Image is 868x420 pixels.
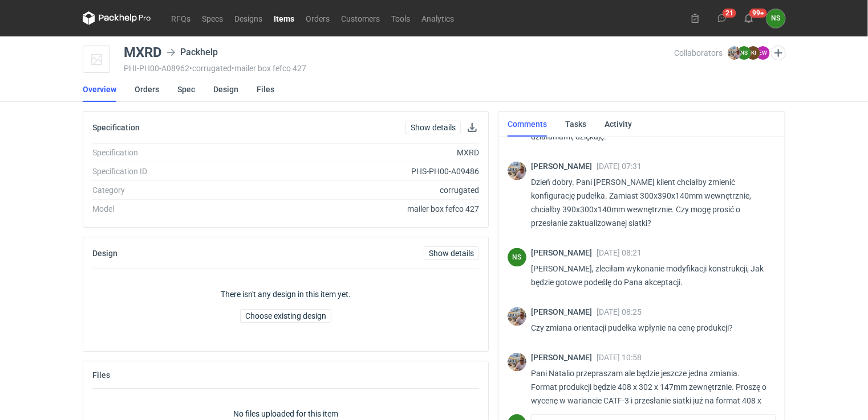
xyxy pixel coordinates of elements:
[221,289,351,300] p: There isn't any design in this item yet.
[232,64,306,73] span: • mailer box fefco 427
[83,11,151,25] svg: Packhelp Pro
[597,248,642,257] span: [DATE] 08:21
[597,162,642,171] span: [DATE] 07:31
[240,309,331,323] button: Choose existing design
[508,112,547,137] a: Comments
[405,121,461,134] a: Show details
[508,248,526,267] div: Natalia Stępak
[508,162,526,180] img: Michał Palasek
[508,353,526,372] img: Michał Palasek
[531,162,597,171] span: [PERSON_NAME]
[229,11,268,25] a: Designs
[92,147,247,158] div: Specification
[386,11,416,25] a: Tools
[597,307,642,316] span: [DATE] 08:25
[247,166,479,177] div: PHS-PH00-A09486
[531,321,766,335] p: Czy zmiana orientacji pudełka wpłynie na cenę produkcji?
[92,166,247,177] div: Specification ID
[531,248,597,257] span: [PERSON_NAME]
[247,203,479,215] div: mailer box fefco 427
[565,112,586,137] a: Tasks
[92,184,247,196] div: Category
[92,370,110,380] h2: Files
[465,121,479,134] button: Download specification
[508,307,526,326] img: Michał Palasek
[766,9,785,28] button: NS
[508,248,526,267] figcaption: NS
[740,9,758,27] button: 99+
[268,11,300,25] a: Items
[713,9,731,27] button: 21
[424,246,479,260] a: Show details
[257,77,274,102] a: Files
[196,11,229,25] a: Specs
[92,203,247,215] div: Model
[189,64,232,73] span: • corrugated
[213,77,238,102] a: Design
[756,46,770,60] figcaption: EW
[300,11,335,25] a: Orders
[245,312,326,320] span: Choose existing design
[177,77,195,102] a: Spec
[597,353,642,362] span: [DATE] 10:58
[247,147,479,158] div: MXRD
[83,77,116,102] a: Overview
[531,262,766,289] p: [PERSON_NAME], zleciłam wykonanie modyfikacji konstrukcji, Jak będzie gotowe podeślę do Pana akce...
[135,77,159,102] a: Orders
[124,64,675,73] div: PHI-PH00-A08962
[771,46,786,60] button: Edit collaborators
[531,353,597,362] span: [PERSON_NAME]
[737,46,751,60] figcaption: NS
[747,46,760,60] figcaption: KI
[531,307,597,316] span: [PERSON_NAME]
[675,48,723,57] span: Collaborators
[233,408,338,419] p: No files uploaded for this item
[416,11,460,25] a: Analytics
[605,112,632,137] a: Activity
[92,249,117,258] h2: Design
[766,9,785,28] div: Natalia Stępak
[335,11,386,25] a: Customers
[728,46,741,60] img: Michał Palasek
[92,123,140,132] h2: Specification
[531,175,766,230] p: Dzień dobry. Pani [PERSON_NAME] klient chciałby zmienić konfigurację pudełka. Zamiast 300x390x140...
[165,11,196,25] a: RFQs
[247,184,479,196] div: corrugated
[167,46,218,59] div: Packhelp
[124,46,162,59] div: MXRD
